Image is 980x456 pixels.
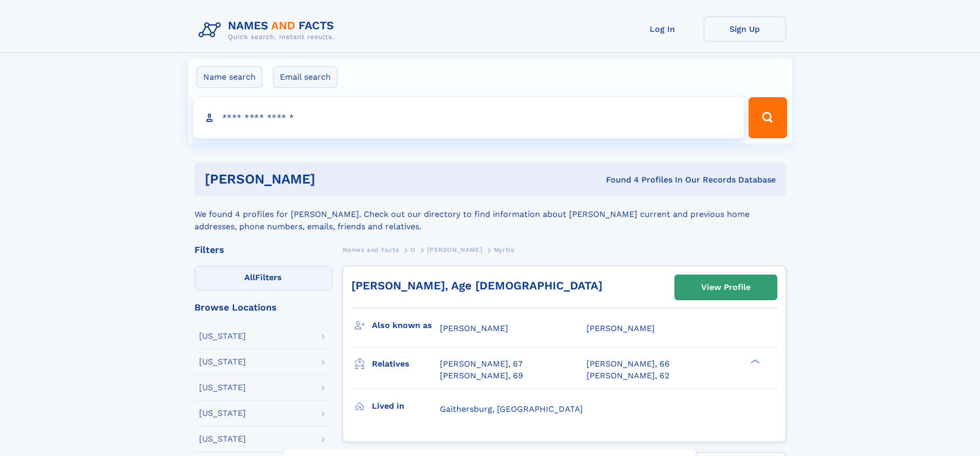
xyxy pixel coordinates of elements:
[701,276,751,299] div: View Profile
[586,323,655,333] span: [PERSON_NAME]
[440,404,583,414] span: Gaithersburg, [GEOGRAPHIC_DATA]
[197,66,262,88] label: Name search
[748,358,760,365] div: ❯
[749,97,787,138] button: Search Button
[621,16,704,42] a: Log In
[351,279,602,292] a: [PERSON_NAME], Age [DEMOGRAPHIC_DATA]
[244,272,255,282] span: All
[586,358,670,370] a: [PERSON_NAME], 66
[675,275,777,300] a: View Profile
[199,409,246,417] div: [US_STATE]
[704,16,786,42] a: Sign Up
[427,246,482,253] span: [PERSON_NAME]
[372,317,440,334] h3: Also known as
[372,355,440,373] h3: Relatives
[194,266,332,290] label: Filters
[194,245,332,254] div: Filters
[199,358,246,366] div: [US_STATE]
[205,173,461,186] h1: [PERSON_NAME]
[440,323,508,333] span: [PERSON_NAME]
[273,66,337,88] label: Email search
[460,174,776,186] div: Found 4 Profiles In Our Records Database
[372,397,440,415] h3: Lived in
[193,97,744,138] input: search input
[586,370,669,381] a: [PERSON_NAME], 62
[411,243,416,256] a: O
[343,243,399,256] a: Names and Facts
[427,243,482,256] a: [PERSON_NAME]
[194,196,786,233] div: We found 4 profiles for [PERSON_NAME]. Check out our directory to find information about [PERSON_...
[194,16,343,44] img: Logo Names and Facts
[199,332,246,340] div: [US_STATE]
[411,246,416,253] span: O
[440,370,523,381] a: [PERSON_NAME], 69
[194,303,332,312] div: Browse Locations
[199,435,246,443] div: [US_STATE]
[494,246,515,253] span: Myrtle
[199,384,246,392] div: [US_STATE]
[440,358,523,370] a: [PERSON_NAME], 67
